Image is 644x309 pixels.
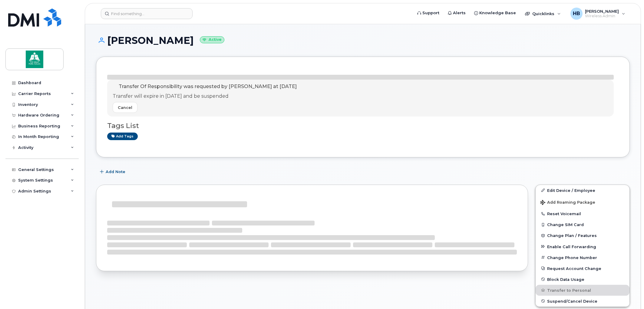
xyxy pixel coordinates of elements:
[536,285,629,296] button: Transfer to Personal
[536,296,629,307] button: Suspend/Cancel Device
[536,252,629,263] button: Change Phone Number
[113,93,297,100] p: Transfer will expire in [DATE] and be suspended
[107,122,619,130] h3: Tags List
[96,166,130,177] button: Add Note
[547,233,597,238] span: Change Plan / Features
[536,185,629,196] a: Edit Device / Employee
[547,299,597,303] span: Suspend/Cancel Device
[536,263,629,274] button: Request Account Change
[547,244,596,249] span: Enable Call Forwarding
[536,241,629,252] button: Enable Call Forwarding
[96,35,630,46] h1: [PERSON_NAME]
[536,219,629,230] button: Change SIM Card
[106,169,125,175] span: Add Note
[536,230,629,241] button: Change Plan / Features
[118,105,132,110] span: Cancel
[113,102,137,113] button: Cancel
[107,133,138,140] a: Add tags
[540,200,595,206] span: Add Roaming Package
[536,208,629,219] button: Reset Voicemail
[119,84,297,89] span: Transfer Of Responsibility was requested by [PERSON_NAME] at [DATE]
[536,274,629,285] button: Block Data Usage
[200,36,224,43] small: Active
[536,196,629,208] button: Add Roaming Package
